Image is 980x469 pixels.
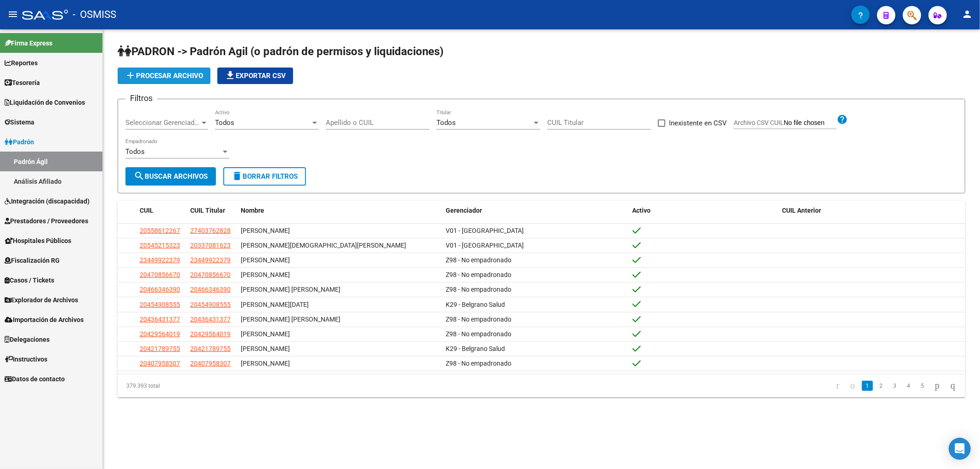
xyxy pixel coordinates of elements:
button: Procesar archivo [118,68,210,84]
span: [PERSON_NAME] [241,256,290,264]
span: [PERSON_NAME] [PERSON_NAME] [241,316,340,323]
mat-icon: file_download [225,70,236,81]
span: [PERSON_NAME] [241,345,290,352]
span: Liquidación de Convenios [5,97,85,107]
span: - OSMISS [73,5,116,25]
span: Explorador de Archivos [5,295,78,305]
span: 20558612267 [140,227,180,234]
mat-icon: delete [232,170,243,181]
span: Inexistente en CSV [669,118,727,129]
button: Exportar CSV [217,68,293,84]
span: Firma Express [5,38,52,48]
span: Activo [633,207,651,214]
h3: Filtros [125,92,157,105]
span: CUIL Titular [190,207,225,214]
li: page 4 [902,378,916,394]
span: K29 - Belgrano Salud [446,345,505,352]
a: 4 [903,381,914,391]
datatable-header-cell: CUIL [136,201,187,220]
span: V01 - [GEOGRAPHIC_DATA] [446,242,524,249]
button: Borrar Filtros [223,167,306,186]
span: 20470856670 [190,271,231,278]
span: Gerenciador [446,207,482,214]
span: 27403762828 [190,227,231,234]
span: CUIL [140,207,153,214]
span: 23449922379 [190,256,231,264]
div: Open Intercom Messenger [949,438,971,460]
span: 20421789755 [190,345,231,352]
datatable-header-cell: CUIL Titular [187,201,237,220]
span: Procesar archivo [125,72,203,80]
span: Z98 - No empadronado [446,330,511,338]
span: [PERSON_NAME][DEMOGRAPHIC_DATA][PERSON_NAME] [241,242,406,249]
span: 20466346390 [190,286,231,293]
span: Z98 - No empadronado [446,360,511,367]
span: [PERSON_NAME] [241,330,290,338]
span: Buscar Archivos [134,172,208,181]
mat-icon: person [962,9,973,20]
span: Instructivos [5,354,47,364]
datatable-header-cell: Activo [629,201,779,220]
span: 20421789755 [140,345,180,352]
span: 20429564019 [190,330,231,338]
span: 20407958307 [190,360,231,367]
span: Reportes [5,58,38,68]
a: 5 [917,381,928,391]
datatable-header-cell: Gerenciador [442,201,629,220]
div: 379.393 total [118,374,285,397]
span: Borrar Filtros [232,172,298,181]
span: Nombre [241,207,264,214]
span: Z98 - No empadronado [446,316,511,323]
a: 1 [862,381,873,391]
span: 20470856670 [140,271,180,278]
a: go to next page [931,381,944,391]
span: Z98 - No empadronado [446,271,511,278]
span: Prestadores / Proveedores [5,216,88,226]
datatable-header-cell: Nombre [237,201,442,220]
span: Todos [125,147,145,156]
span: [PERSON_NAME] [241,360,290,367]
span: K29 - Belgrano Salud [446,301,505,308]
span: 20436431377 [140,316,180,323]
span: 23449922379 [140,256,180,264]
span: Fiscalización RG [5,255,60,266]
span: Archivo CSV CUIL [734,119,784,126]
span: [PERSON_NAME] [PERSON_NAME] [241,286,340,293]
span: 20466346390 [140,286,180,293]
span: 20454908555 [190,301,231,308]
li: page 5 [916,378,929,394]
mat-icon: add [125,70,136,81]
span: CUIL Anterior [782,207,821,214]
span: PADRON -> Padrón Agil (o padrón de permisos y liquidaciones) [118,45,443,58]
span: Seleccionar Gerenciador [125,119,200,127]
a: go to first page [832,381,844,391]
mat-icon: menu [7,9,18,20]
span: 20454908555 [140,301,180,308]
span: Exportar CSV [225,72,286,80]
mat-icon: help [837,114,848,125]
li: page 3 [888,378,902,394]
span: Casos / Tickets [5,275,54,285]
datatable-header-cell: CUIL Anterior [779,201,965,220]
mat-icon: search [134,170,145,181]
a: 2 [876,381,887,391]
span: Hospitales Públicos [5,236,71,246]
span: Z98 - No empadronado [446,286,511,293]
span: 20337081623 [190,242,231,249]
span: [PERSON_NAME] [241,227,290,234]
span: V01 - [GEOGRAPHIC_DATA] [446,227,524,234]
span: [PERSON_NAME] [241,271,290,278]
span: Z98 - No empadronado [446,256,511,264]
span: Importación de Archivos [5,315,84,325]
input: Archivo CSV CUIL [784,119,837,127]
span: Integración (discapacidad) [5,196,90,206]
span: Padrón [5,137,34,147]
li: page 2 [874,378,888,394]
span: Sistema [5,117,34,127]
a: go to previous page [846,381,859,391]
button: Buscar Archivos [125,167,216,186]
span: 20407958307 [140,360,180,367]
span: Todos [215,119,234,127]
span: Tesorería [5,78,40,88]
span: Delegaciones [5,334,50,345]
